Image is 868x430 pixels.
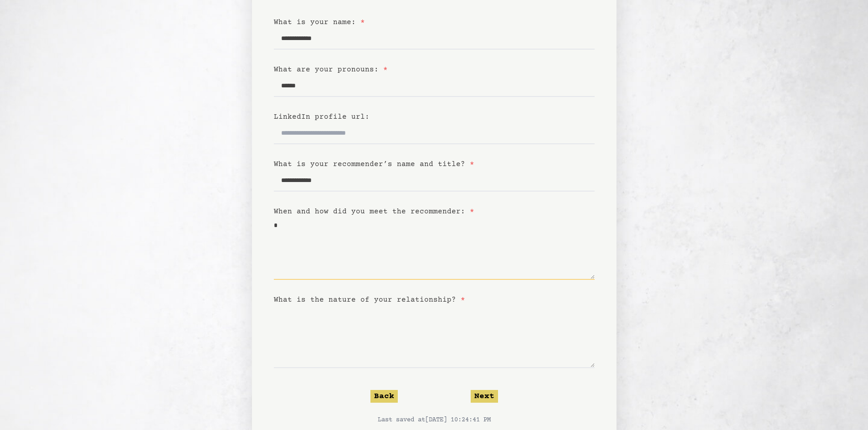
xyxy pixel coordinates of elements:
[274,160,474,168] label: What is your recommender’s name and title?
[274,415,595,425] p: Last saved at [DATE] 10:24:41 PM
[471,390,498,403] button: Next
[274,66,388,74] label: What are your pronouns:
[370,390,398,403] button: Back
[274,113,370,121] label: LinkedIn profile url:
[274,296,465,304] label: What is the nature of your relationship?
[274,18,365,26] label: What is your name:
[274,207,474,216] label: When and how did you meet the recommender:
